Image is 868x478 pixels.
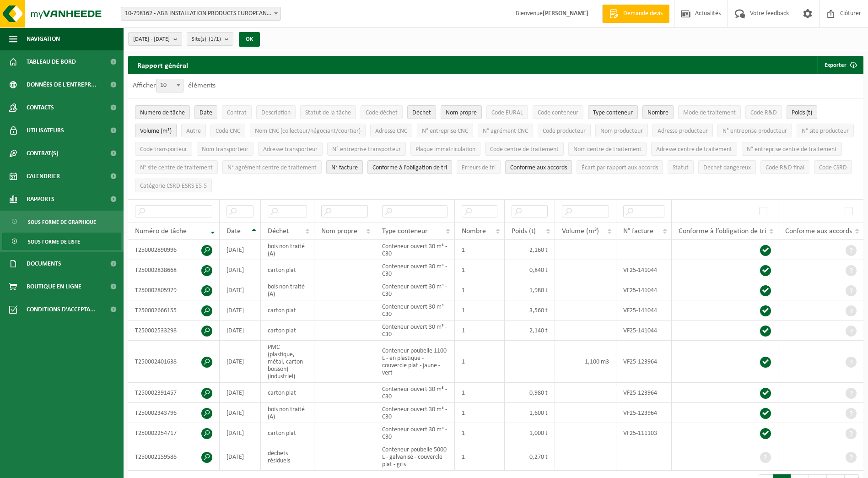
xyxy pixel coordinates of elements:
[220,403,261,423] td: [DATE]
[656,146,732,153] span: Adresse centre de traitement
[27,188,54,211] span: Rapports
[28,213,96,231] span: Sous forme de graphique
[819,164,847,171] span: Code CSRD
[792,109,812,116] span: Poids (t)
[698,160,756,174] button: Déchet dangereux : Activate to sort
[573,146,642,153] span: Nom centre de traitement
[455,300,505,320] td: 1
[121,7,280,20] span: 10-798162 - ABB INSTALLATION PRODUCTS EUROPEAN CENTRE SA - HOUDENG-GOEGNIES
[602,5,669,23] a: Demande devis
[785,228,852,235] span: Conforme aux accords
[490,146,559,153] span: Code centre de traitement
[616,383,672,403] td: VF25-123964
[616,403,672,423] td: VF25-123964
[642,105,674,119] button: NombreNombre: Activate to sort
[305,109,351,116] span: Statut de la tâche
[658,128,708,135] span: Adresse producteur
[227,164,317,171] span: N° agrément centre de traitement
[814,160,852,174] button: Code CSRDCode CSRD: Activate to sort
[261,280,315,300] td: bois non traité (A)
[455,280,505,300] td: 1
[577,160,663,174] button: Écart par rapport aux accordsÉcart par rapport aux accords: Activate to sort
[220,383,261,403] td: [DATE]
[623,228,653,235] span: N° facture
[505,320,555,341] td: 2,140 t
[742,142,842,156] button: N° entreprise centre de traitementN° entreprise centre de traitement: Activate to sort
[491,109,523,116] span: Code EURAL
[600,128,643,135] span: Nom producteur
[595,124,648,137] button: Nom producteurNom producteur: Activate to sort
[616,320,672,341] td: VF25-141044
[747,146,837,153] span: N° entreprise centre de traitement
[543,10,588,17] strong: [PERSON_NAME]
[128,56,197,74] h2: Rapport général
[533,105,583,119] button: Code conteneurCode conteneur: Activate to sort
[422,128,468,135] span: N° entreprise CNC
[412,109,431,116] span: Déchet
[300,105,356,119] button: Statut de la tâcheStatut de la tâche: Activate to sort
[678,105,741,119] button: Mode de traitementMode de traitement: Activate to sort
[455,403,505,423] td: 1
[616,423,672,443] td: VF25-111103
[140,183,207,190] span: Catégorie CSRD ESRS E5-5
[156,79,183,92] span: 10
[512,228,536,235] span: Poids (t)
[372,164,447,171] span: Conforme à l’obligation de tri
[505,160,572,174] button: Conforme aux accords : Activate to sort
[27,252,61,275] span: Documents
[128,341,220,383] td: T250002401638
[505,423,555,443] td: 1,000 t
[2,213,121,230] a: Sous forme de graphique
[261,109,291,116] span: Description
[27,142,58,165] span: Contrat(s)
[410,142,480,156] button: Plaque immatriculationPlaque immatriculation: Activate to sort
[647,109,669,116] span: Nombre
[128,383,220,403] td: T250002391457
[407,105,436,119] button: DéchetDéchet: Activate to sort
[181,124,206,137] button: AutreAutre: Activate to sort
[321,228,357,235] span: Nom propre
[156,79,183,92] span: 10
[332,146,401,153] span: N° entreprise transporteur
[27,119,64,142] span: Utilisateurs
[220,341,261,383] td: [DATE]
[683,109,736,116] span: Mode de traitement
[27,50,76,73] span: Tableau de bord
[745,105,782,119] button: Code R&DCode R&amp;D: Activate to sort
[375,403,455,423] td: Conteneur ouvert 30 m³ - C30
[797,124,854,137] button: N° site producteurN° site producteur : Activate to sort
[239,32,260,47] button: OK
[222,160,322,174] button: N° agrément centre de traitementN° agrément centre de traitement: Activate to sort
[327,142,406,156] button: N° entreprise transporteurN° entreprise transporteur: Activate to sort
[255,128,361,135] span: Nom CNC (collecteur/négociant/courtier)
[128,260,220,280] td: T250002838668
[455,240,505,260] td: 1
[616,341,672,383] td: VF25-123964
[220,443,261,471] td: [DATE]
[543,128,586,135] span: Code producteur
[750,109,777,116] span: Code R&D
[455,260,505,280] td: 1
[817,56,863,74] button: Exporter
[331,164,358,171] span: N° facture
[187,32,233,46] button: Site(s)(1/1)
[375,383,455,403] td: Conteneur ouvert 30 m³ - C30
[375,280,455,300] td: Conteneur ouvert 30 m³ - C30
[555,341,616,383] td: 1,100 m3
[505,403,555,423] td: 1,600 t
[568,142,647,156] button: Nom centre de traitementNom centre de traitement: Activate to sort
[802,128,849,135] span: N° site producteur
[27,165,60,188] span: Calendrier
[220,260,261,280] td: [DATE]
[457,160,501,174] button: Erreurs de triErreurs de tri: Activate to sort
[197,142,253,156] button: Nom transporteurNom transporteur: Activate to sort
[192,33,221,46] span: Site(s)
[382,228,428,235] span: Type conteneur
[261,240,315,260] td: bois non traité (A)
[375,128,407,135] span: Adresse CNC
[128,423,220,443] td: T250002254717
[261,423,315,443] td: carton plat
[220,300,261,320] td: [DATE]
[787,105,817,119] button: Poids (t)Poids (t): Activate to sort
[375,341,455,383] td: Conteneur poubelle 1100 L - en plastique - couvercle plat - jaune - vert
